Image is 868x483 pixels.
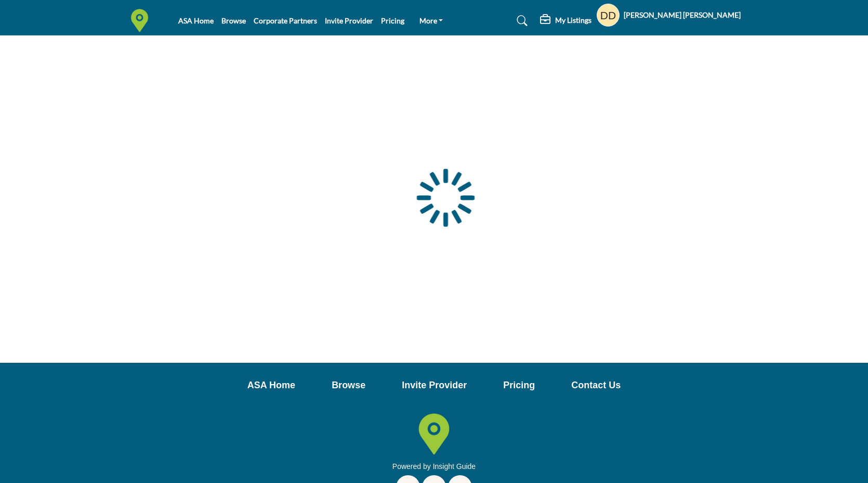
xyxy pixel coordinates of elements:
a: Corporate Partners [254,16,317,25]
h5: My Listings [555,16,591,25]
a: Browse [221,16,246,25]
img: Site Logo [128,9,156,32]
a: Pricing [381,16,404,25]
img: No Site Logo [413,413,455,455]
a: ASA Home [178,16,214,25]
a: Powered by Insight Guide [392,462,476,471]
a: Search [507,12,534,29]
a: Invite Provider [325,16,373,25]
a: Invite Provider [402,378,467,392]
h5: [PERSON_NAME] [PERSON_NAME] [624,10,741,20]
div: My Listings [540,15,591,27]
a: Contact Us [571,378,621,392]
a: Pricing [503,378,535,392]
button: Show hide supplier dropdown [597,4,620,27]
a: Browse [332,378,365,392]
a: ASA Home [247,378,295,392]
a: More [412,14,451,28]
